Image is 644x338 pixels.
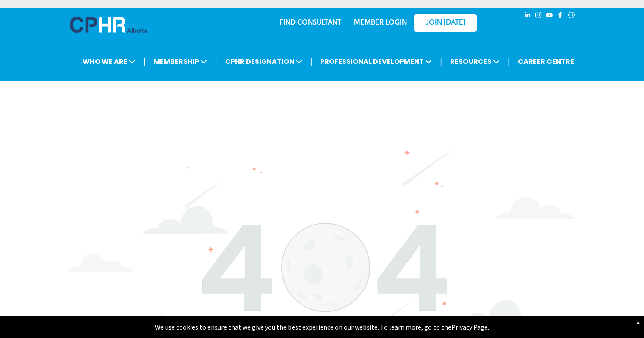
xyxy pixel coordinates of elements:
[151,54,210,69] span: MEMBERSHIP
[508,53,510,70] li: |
[70,17,147,33] img: A blue and white logo for cp alberta
[310,53,312,70] li: |
[567,11,576,22] a: Social network
[414,14,477,32] a: JOIN [DATE]
[556,11,565,22] a: facebook
[318,54,434,69] span: PROFESSIONAL DEVELOPMENT
[426,19,465,27] span: JOIN [DATE]
[223,54,305,69] span: CPHR DESIGNATION
[448,54,502,69] span: RESOURCES
[144,53,146,70] li: |
[440,53,442,70] li: |
[451,323,489,331] a: Privacy Page.
[523,11,532,22] a: linkedin
[636,318,640,327] div: Dismiss notification
[215,53,217,70] li: |
[354,19,407,26] a: MEMBER LOGIN
[545,11,554,22] a: youtube
[534,11,543,22] a: instagram
[279,19,341,26] a: FIND CONSULTANT
[515,54,577,69] a: CAREER CENTRE
[80,54,138,69] span: WHO WE ARE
